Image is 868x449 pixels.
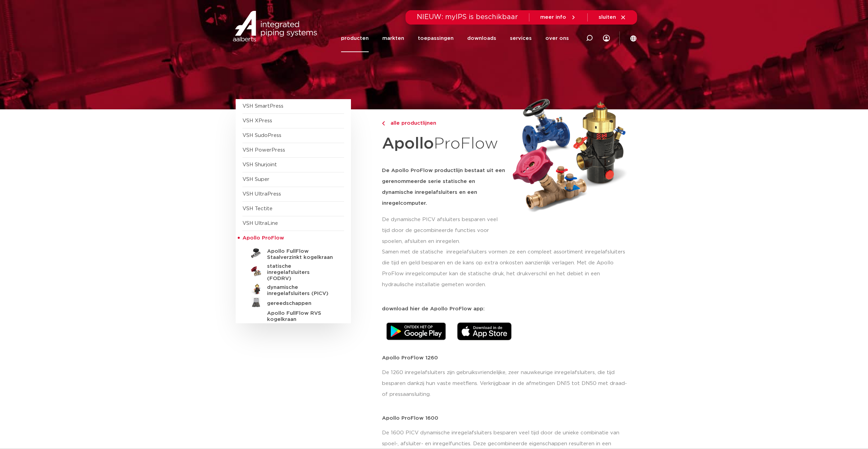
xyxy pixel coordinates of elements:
h5: Apollo FullFlow RVS kogelkraan [267,310,335,323]
p: De 1260 inregelafsluiters zijn gebruiksvriendelijke, zeer nauwkeurige inregelafsluiters, die tijd... [382,367,633,400]
p: download hier de Apollo ProFlow app: [382,306,633,311]
h5: Apollo FullFlow Staalverzinkt kogelkraan [267,248,335,261]
a: VSH SudoPress [242,133,281,138]
a: toepassingen [418,25,454,52]
a: producten [341,25,369,52]
strong: Apollo [382,136,434,152]
div: my IPS [603,25,610,52]
a: gereedschappen [242,297,344,308]
h5: De Apollo ProFlow productlijn bestaat uit een gerenommeerde serie statische en dynamische inregel... [382,165,505,209]
h5: statische inregelafsluiters (FODRV) [267,263,335,282]
a: sluiten [599,14,626,20]
a: statische inregelafsluiters (FODRV) [242,261,344,282]
span: alle productlijnen [386,121,436,126]
a: VSH Super [242,177,269,182]
h5: dynamische inregelafsluiters (PICV) [267,284,335,297]
h5: gereedschappen [267,300,335,307]
a: services [510,25,532,52]
a: Apollo FullFlow Staalverzinkt kogelkraan [242,246,344,261]
span: Apollo ProFlow [242,235,284,241]
span: NIEUW: myIPS is beschikbaar [417,14,518,20]
span: sluiten [599,15,616,20]
a: meer info [540,14,576,20]
a: over ons [545,25,569,52]
a: VSH UltraPress [242,191,281,197]
a: dynamische inregelafsluiters (PICV) [242,282,344,297]
img: chevron-right.svg [382,121,385,126]
a: VSH UltraLine [242,221,278,226]
span: meer info [540,15,566,20]
a: VSH SmartPress [242,104,283,109]
p: Apollo ProFlow 1260 [382,355,633,360]
a: VSH PowerPress [242,148,285,153]
h1: ProFlow [382,131,505,157]
a: markten [382,25,404,52]
a: alle productlijnen [382,119,505,127]
a: downloads [467,25,496,52]
a: Apollo FullFlow RVS kogelkraan [242,308,344,323]
a: VSH Shurjoint [242,162,277,167]
p: De dynamische PICV afsluiters besparen veel tijd door de gecombineerde functies voor spoelen, afs... [382,214,505,247]
p: Samen met de statische inregelafsluiters vormen ze een compleet assortiment inregelafsluiters die... [382,247,633,290]
p: Apollo ProFlow 1600 [382,416,633,421]
a: VSH XPress [242,118,272,123]
nav: Menu [341,25,569,52]
a: VSH Tectite [242,206,273,211]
